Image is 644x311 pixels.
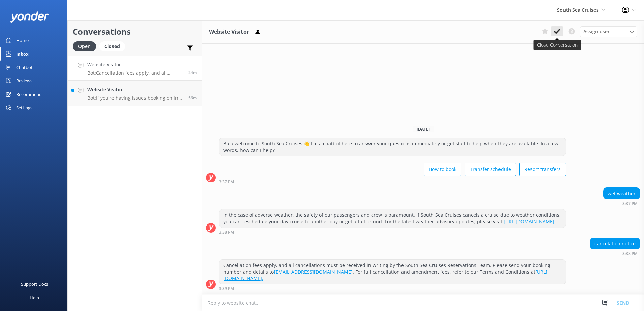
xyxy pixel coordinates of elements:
[580,26,637,37] div: Assign User
[604,188,640,199] div: wet weather
[274,269,353,275] a: [EMAIL_ADDRESS][DOMAIN_NAME]
[87,70,183,76] p: Bot: Cancellation fees apply, and all cancellations must be received in writing by the South Sea ...
[209,28,249,36] h3: Website Visitor
[590,251,640,256] div: Oct 14 2025 04:38pm (UTC +13:00) Pacific/Auckland
[219,286,566,291] div: Oct 14 2025 04:39pm (UTC +13:00) Pacific/Auckland
[188,95,197,101] span: Oct 14 2025 04:06pm (UTC +13:00) Pacific/Auckland
[219,260,566,284] div: Cancellation fees apply, and all cancellations must be received in writing by the South Sea Cruis...
[16,88,42,101] div: Recommend
[16,34,29,47] div: Home
[73,41,96,51] div: Open
[219,138,566,156] div: Bula welcome to South Sea Cruises 👋 I'm a chatbot here to answer your questions immediately or ge...
[16,101,32,114] div: Settings
[16,47,29,61] div: Inbox
[219,180,234,184] strong: 3:37 PM
[68,56,202,81] a: Website VisitorBot:Cancellation fees apply, and all cancellations must be received in writing by ...
[73,42,99,50] a: Open
[99,41,125,51] div: Closed
[622,202,638,206] strong: 3:37 PM
[68,81,202,106] a: Website VisitorBot:If you're having issues booking online, please contact the South Sea Cruises t...
[21,277,48,291] div: Support Docs
[219,179,566,184] div: Oct 14 2025 04:37pm (UTC +13:00) Pacific/Auckland
[219,209,566,227] div: In the case of adverse weather, the safety of our passengers and crew is paramount. If South Sea ...
[519,163,566,176] button: Resort transfers
[188,70,197,75] span: Oct 14 2025 04:38pm (UTC +13:00) Pacific/Auckland
[424,163,461,176] button: How to book
[219,287,234,291] strong: 3:39 PM
[603,201,640,206] div: Oct 14 2025 04:37pm (UTC +13:00) Pacific/Auckland
[622,252,638,256] strong: 3:38 PM
[87,86,183,93] h4: Website Visitor
[223,269,547,282] a: [URL][DOMAIN_NAME].
[99,42,128,50] a: Closed
[413,126,434,132] span: [DATE]
[10,11,49,23] img: yonder-white-logo.png
[590,238,640,249] div: cancelation notice
[504,218,556,225] a: [URL][DOMAIN_NAME].
[73,25,197,38] h2: Conversations
[87,61,183,68] h4: Website Visitor
[87,95,183,101] p: Bot: If you're having issues booking online, please contact the South Sea Cruises team at [PHONE_...
[219,230,234,234] strong: 3:38 PM
[30,291,39,304] div: Help
[16,74,32,88] div: Reviews
[557,7,599,13] span: South Sea Cruises
[583,28,610,35] span: Assign user
[16,61,33,74] div: Chatbot
[465,163,516,176] button: Transfer schedule
[219,230,566,234] div: Oct 14 2025 04:38pm (UTC +13:00) Pacific/Auckland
